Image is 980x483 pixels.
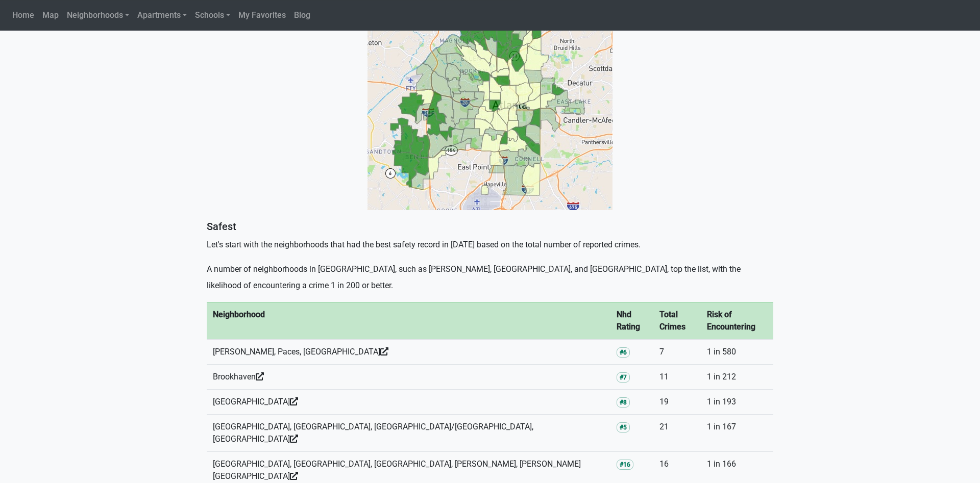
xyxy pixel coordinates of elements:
a: Neighborhoods [63,5,133,26]
span: Home [12,10,34,20]
td: Brookhaven [207,365,610,390]
a: Schools [191,5,234,26]
span: #8 [617,397,630,408]
td: 11 [653,365,700,390]
span: My Favorites [238,10,286,20]
span: Map [42,10,59,20]
td: 7 [653,340,700,365]
p: A number of neighborhoods in [GEOGRAPHIC_DATA], such as [PERSON_NAME], [GEOGRAPHIC_DATA], and [GE... [207,261,773,294]
span: #6 [617,347,630,358]
p: Let's start with the neighborhoods that had the best safety record in [DATE] based on the total n... [207,237,773,253]
span: Schools [195,10,224,20]
a: Blog [290,5,314,26]
span: Blog [294,10,310,20]
th: Total Crimes [653,302,700,340]
td: [GEOGRAPHIC_DATA], [GEOGRAPHIC_DATA], [GEOGRAPHIC_DATA]/[GEOGRAPHIC_DATA], [GEOGRAPHIC_DATA] [207,415,610,452]
td: 19 [653,390,700,415]
td: [GEOGRAPHIC_DATA] [207,390,610,415]
h5: Safest [207,220,773,233]
span: #5 [617,422,630,433]
a: Apartments [133,5,191,26]
td: [PERSON_NAME], Paces, [GEOGRAPHIC_DATA] [207,340,610,365]
td: 1 in 167 [701,415,773,452]
a: My Favorites [234,5,290,26]
td: 21 [653,415,700,452]
td: 1 in 193 [701,390,773,415]
a: Map [38,5,63,26]
a: Home [8,5,38,26]
span: #7 [617,372,630,383]
th: Neighborhood [207,302,610,340]
span: #16 [617,460,633,470]
span: Apartments [137,10,181,20]
th: Nhd Rating [610,302,653,340]
span: Neighborhoods [67,10,123,20]
td: 1 in 212 [701,365,773,390]
th: Risk of Encountering [701,302,773,340]
td: 1 in 580 [701,340,773,365]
